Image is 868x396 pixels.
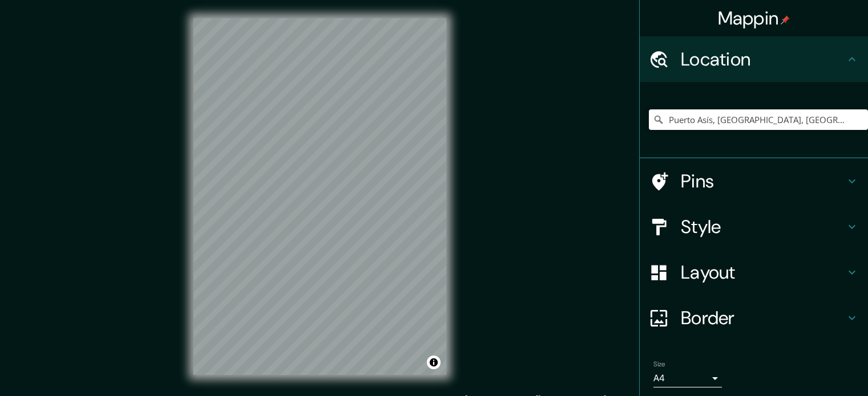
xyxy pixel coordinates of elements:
label: Size [653,360,665,369]
button: Toggle attribution [427,356,441,369]
input: Pick your city or area [649,109,868,130]
div: A4 [653,369,722,387]
h4: Mappin [718,7,790,30]
h4: Style [681,215,845,238]
h4: Pins [681,170,845,193]
div: Layout [640,250,868,295]
div: Pins [640,158,868,204]
h4: Layout [681,261,845,284]
div: Border [640,295,868,341]
div: Location [640,36,868,82]
canvas: Map [193,18,446,375]
h4: Border [681,307,845,329]
iframe: Help widget launcher [766,352,855,383]
div: Style [640,204,868,250]
h4: Location [681,48,845,71]
img: pin-icon.png [781,15,790,25]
